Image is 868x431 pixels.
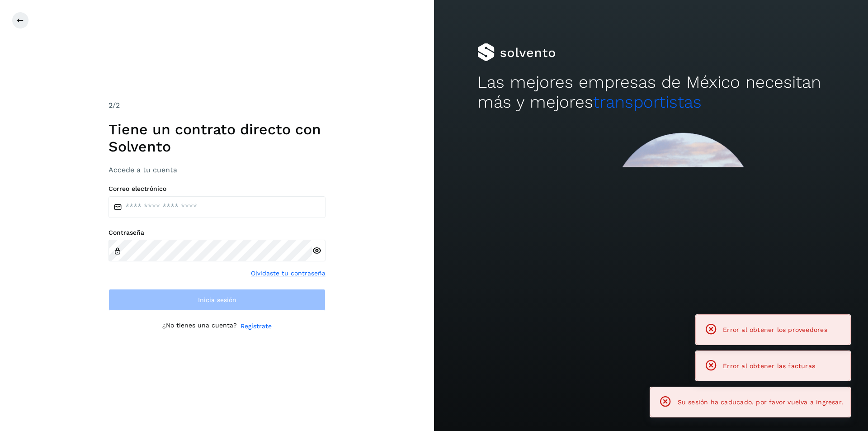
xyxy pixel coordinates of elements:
[723,326,827,333] span: Error al obtener los proveedores
[723,362,815,369] span: Error al obtener las facturas
[678,398,843,406] span: Su sesión ha caducado, por favor vuelva a ingresar.
[108,121,325,156] h1: Tiene un contrato directo con Solvento
[241,322,272,331] a: Regístrate
[108,100,325,111] div: /2
[593,92,702,112] span: transportistas
[162,322,237,331] p: ¿No tienes una cuenta?
[108,289,325,311] button: Inicia sesión
[108,166,325,174] h3: Accede a tu cuenta
[108,229,325,237] label: Contraseña
[108,185,325,193] label: Correo electrónico
[198,297,236,303] span: Inicia sesión
[108,101,113,109] span: 2
[251,269,325,278] a: Olvidaste tu contraseña
[477,72,825,113] h2: Las mejores empresas de México necesitan más y mejores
